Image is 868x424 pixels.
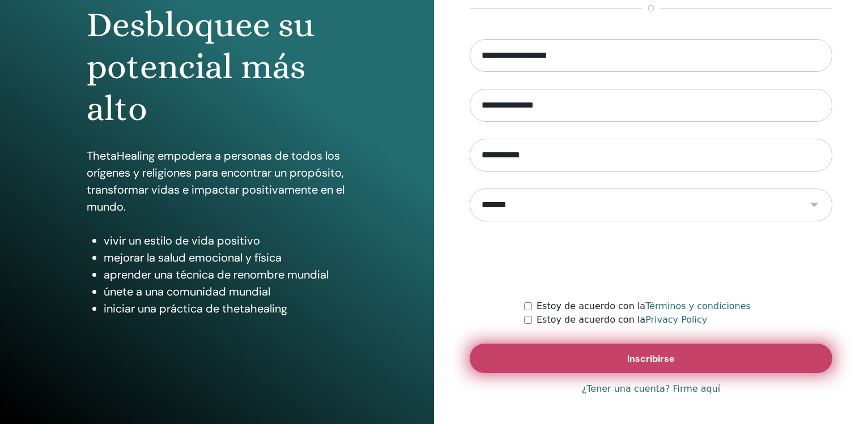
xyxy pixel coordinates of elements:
[627,353,675,365] span: Inscribirse
[470,344,832,373] button: Inscribirse
[104,249,348,266] li: mejorar la salud emocional y física
[582,382,721,396] a: ¿Tener una cuenta? Firme aquí
[104,283,348,300] li: únete a una comunidad mundial
[104,266,348,283] li: aprender una técnica de renombre mundial
[645,301,751,311] a: Términos y condiciones
[642,2,660,15] span: o
[537,313,707,327] label: Estoy de acuerdo con la
[87,147,348,215] p: ThetaHealing empodera a personas de todos los orígenes y religiones para encontrar un propósito, ...
[104,232,348,249] li: vivir un estilo de vida positivo
[87,4,348,130] h1: Desbloquee su potencial más alto
[565,238,737,282] iframe: reCAPTCHA
[104,300,348,317] li: iniciar una práctica de thetahealing
[537,299,751,313] label: Estoy de acuerdo con la
[645,314,707,325] a: Privacy Policy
